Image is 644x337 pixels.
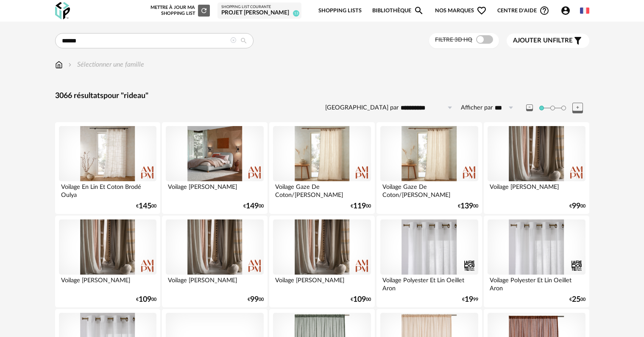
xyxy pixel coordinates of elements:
[461,104,493,112] label: Afficher par
[484,216,589,307] a: Voilage Polyester Et Lin Oeillet Aron €2500
[67,60,144,70] div: Sélectionner une famille
[380,275,478,292] div: Voilage Polyester Et Lin Oeillet Aron
[560,6,574,16] span: Account Circle icon
[166,181,263,198] div: Voilage [PERSON_NAME]
[572,297,580,303] span: 25
[462,297,478,303] div: € 99
[166,275,263,292] div: Voilage [PERSON_NAME]
[560,6,571,16] span: Account Circle icon
[435,37,472,43] span: Filtre 3D HQ
[380,181,478,198] div: Voilage Gaze De Coton/[PERSON_NAME]
[376,122,482,214] a: Voilage Gaze De Coton/[PERSON_NAME] €13900
[372,1,424,21] a: BibliothèqueMagnify icon
[246,203,259,209] span: 149
[513,37,573,45] span: filtre
[507,34,589,48] button: Ajouter unfiltre Filter icon
[458,203,478,209] div: € 00
[162,216,267,307] a: Voilage [PERSON_NAME] €9900
[465,297,473,303] span: 19
[200,8,208,13] span: Refresh icon
[55,216,160,307] a: Voilage [PERSON_NAME] €10900
[325,104,399,112] label: [GEOGRAPHIC_DATA] par
[55,60,63,70] img: svg+xml;base64,PHN2ZyB3aWR0aD0iMTYiIGhlaWdodD0iMTciIHZpZXdCb3g9IjAgMCAxNiAxNyIgZmlsbD0ibm9uZSIgeG...
[318,1,362,21] a: Shopping Lists
[497,6,549,16] span: Centre d'aideHelp Circle Outline icon
[351,297,371,303] div: € 00
[477,6,487,16] span: Heart Outline icon
[353,203,366,209] span: 119
[573,36,583,46] span: Filter icon
[484,122,589,214] a: Voilage [PERSON_NAME] €9900
[139,297,151,303] span: 109
[414,6,424,16] span: Magnify icon
[273,275,371,292] div: Voilage [PERSON_NAME]
[488,275,585,292] div: Voilage Polyester Et Lin Oeillet Aron
[376,216,482,307] a: Voilage Polyester Et Lin Oeillet Aron €1999
[136,297,156,303] div: € 00
[580,6,589,15] img: fr
[351,203,371,209] div: € 00
[513,37,553,44] span: Ajouter un
[269,122,374,214] a: Voilage Gaze De Coton/[PERSON_NAME] €11900
[460,203,473,209] span: 139
[162,122,267,214] a: Voilage [PERSON_NAME] €14900
[59,275,156,292] div: Voilage [PERSON_NAME]
[488,181,585,198] div: Voilage [PERSON_NAME]
[569,297,585,303] div: € 00
[59,181,156,198] div: Voilage En Lin Et Coton Brodé Oulya
[248,297,264,303] div: € 00
[136,203,156,209] div: € 00
[572,203,580,209] span: 99
[55,91,589,101] div: 3066 résultats
[435,1,487,21] span: Nos marques
[67,60,73,70] img: svg+xml;base64,PHN2ZyB3aWR0aD0iMTYiIGhlaWdodD0iMTYiIHZpZXdCb3g9IjAgMCAxNiAxNiIgZmlsbD0ibm9uZSIgeG...
[250,297,259,303] span: 99
[269,216,374,307] a: Voilage [PERSON_NAME] €10900
[221,5,298,17] a: Shopping List courante Projet [PERSON_NAME] 13
[221,5,298,10] div: Shopping List courante
[103,92,148,100] span: pour "rideau"
[569,203,585,209] div: € 00
[55,2,70,20] img: OXP
[139,203,151,209] span: 145
[149,5,210,17] div: Mettre à jour ma Shopping List
[539,6,549,16] span: Help Circle Outline icon
[55,122,160,214] a: Voilage En Lin Et Coton Brodé Oulya €14500
[293,10,299,17] span: 13
[353,297,366,303] span: 109
[243,203,264,209] div: € 00
[221,9,298,17] div: Projet [PERSON_NAME]
[273,181,371,198] div: Voilage Gaze De Coton/[PERSON_NAME]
